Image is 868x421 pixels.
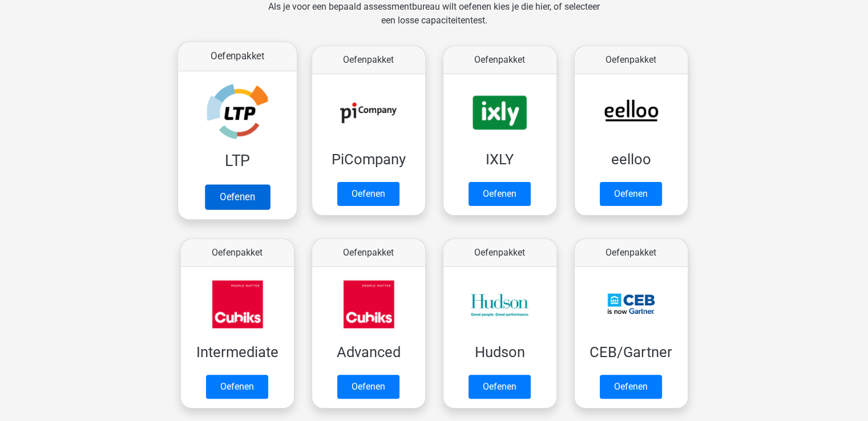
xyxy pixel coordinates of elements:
a: Oefenen [337,182,399,206]
a: Oefenen [469,182,531,206]
a: Oefenen [206,375,268,399]
a: Oefenen [337,375,399,399]
a: Oefenen [600,182,662,206]
a: Oefenen [469,375,531,399]
a: Oefenen [204,184,269,209]
a: Oefenen [600,375,662,399]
